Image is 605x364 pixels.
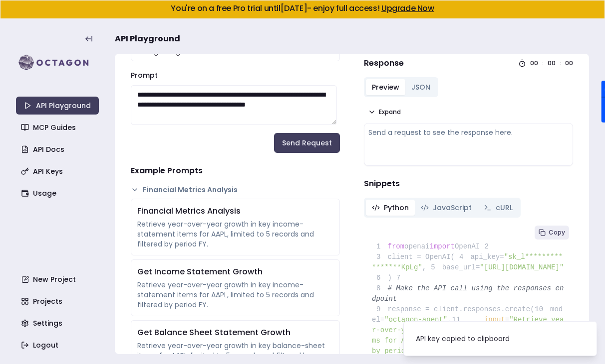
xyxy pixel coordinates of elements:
[404,243,429,250] span: openai
[480,263,564,271] span: "[URL][DOMAIN_NAME]"
[542,59,544,67] div: :
[480,242,496,252] span: 2
[131,70,158,80] label: Prompt
[17,119,100,136] a: MCP Guides
[549,229,565,237] span: Copy
[17,140,100,158] a: API Docs
[372,242,388,252] span: 1
[433,203,472,213] span: JavaScript
[496,203,513,213] span: cURL
[455,252,471,262] span: 4
[137,266,333,278] div: Get Income Statement Growth
[137,327,333,339] div: Get Balance Sheet Statement Growth
[364,57,404,69] h4: Response
[274,133,340,153] button: Send Request
[17,336,100,354] a: Logout
[372,283,388,294] span: 8
[470,253,504,261] span: api_key=
[384,203,409,213] span: Python
[137,280,333,310] div: Retrieve year-over-year growth in key income-statement items for AAPL, limited to 5 records and f...
[392,273,408,283] span: 7
[16,97,99,115] a: API Playground
[372,305,535,313] span: response = client.responses.create(
[372,273,388,283] span: 6
[131,185,340,195] button: Financial Metrics Analysis
[131,165,340,177] h4: Example Prompts
[430,243,455,250] span: import
[17,162,100,180] a: API Keys
[388,243,405,250] span: from
[405,79,436,95] button: JSON
[422,263,426,271] span: ,
[137,205,333,217] div: Financial Metrics Analysis
[535,226,569,240] button: Copy
[535,304,551,315] span: 10
[372,304,388,315] span: 9
[16,53,99,73] img: logo-rect-yK7x_WSZ.svg
[137,219,333,249] div: Retrieve year-over-year growth in key income-statement items for AAPL, limited to 5 records and f...
[372,252,388,262] span: 3
[372,253,455,261] span: client = OpenAI(
[455,243,480,250] span: OpenAI
[426,262,442,273] span: 5
[442,263,480,271] span: base_url=
[17,184,100,202] a: Usage
[17,292,100,310] a: Projects
[364,105,405,119] button: Expand
[8,4,597,12] h5: You're on a free Pro trial until [DATE] - enjoy full access!
[379,108,401,116] span: Expand
[115,33,180,45] span: API Playground
[416,334,510,344] div: API key copied to clipboard
[381,2,434,14] a: Upgrade Now
[368,127,569,137] div: Send a request to see the response here.
[372,274,392,282] span: )
[560,59,561,67] div: :
[364,178,573,190] h4: Snippets
[17,314,100,332] a: Settings
[372,284,564,303] span: # Make the API call using the responses endpoint
[530,59,538,67] div: 00
[384,316,447,324] span: "octagon-agent"
[17,270,100,288] a: New Project
[565,59,573,67] div: 00
[548,59,556,67] div: 00
[366,79,405,95] button: Preview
